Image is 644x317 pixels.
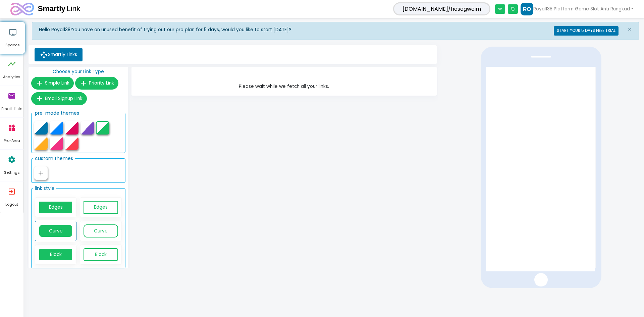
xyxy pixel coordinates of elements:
i: timeline [8,54,16,74]
a: Curve [39,224,73,237]
legend: link style [33,183,56,194]
a: Curve [84,224,118,237]
span: Priority Link [89,80,114,86]
span: Email-Lists [0,106,23,112]
i: exit_to_app [8,181,16,202]
strong: Hello Royal138! [39,27,72,33]
button: add [34,166,48,180]
span: Simple Link [45,80,69,86]
a: Block [39,248,73,261]
button: add Simple Link [31,77,74,90]
i: settings [8,150,16,170]
i: add [79,79,88,87]
i: widgets [8,118,16,138]
a: Edges [39,201,73,214]
img: logo.svg [10,3,81,15]
a: settings Settings [0,150,23,181]
a: Smartly Links [35,48,83,61]
i: add [37,169,45,177]
span: × [628,25,632,34]
button: START YOUR 5 DAYS FREE TRIAL [554,26,619,36]
span: Pro-Area [0,138,23,144]
button: add Priority Link [75,77,118,90]
i: email [8,86,16,106]
span: Settings [0,170,23,176]
legend: custom themes [33,153,75,164]
a: exit_to_app Logout [0,181,23,213]
button: add Email Signup Link [31,92,87,105]
span: Analytics [0,74,23,80]
a: Block [84,248,118,261]
span: Spaces [0,42,25,48]
a: Royal138 Platform Game Slot Anti Rungkad [521,3,634,15]
i: airplay [9,22,17,42]
i: add [36,95,44,103]
span: [DOMAIN_NAME]/hosogwoim [393,2,490,15]
a: airplay Spaces [0,22,25,54]
i: link [495,4,505,14]
a: timeline Analytics [0,54,23,86]
i: content_copy [508,4,518,14]
a: widgets Pro-Area [0,118,23,149]
p: Choose your Link Type [31,67,125,77]
i: add [36,79,44,87]
button: Close [621,22,639,37]
span: Logout [0,202,23,208]
div: You have an unused benefit of trying out our pro plan for 5 days, would you like to start [DATE]? [39,26,425,36]
legend: pre-made themes [33,108,81,118]
strong: Please wait while we fetch all your links. [239,83,329,90]
span: Email Signup Link [45,95,83,102]
a: Edges [84,201,118,214]
a: email Email-Lists [0,86,23,117]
